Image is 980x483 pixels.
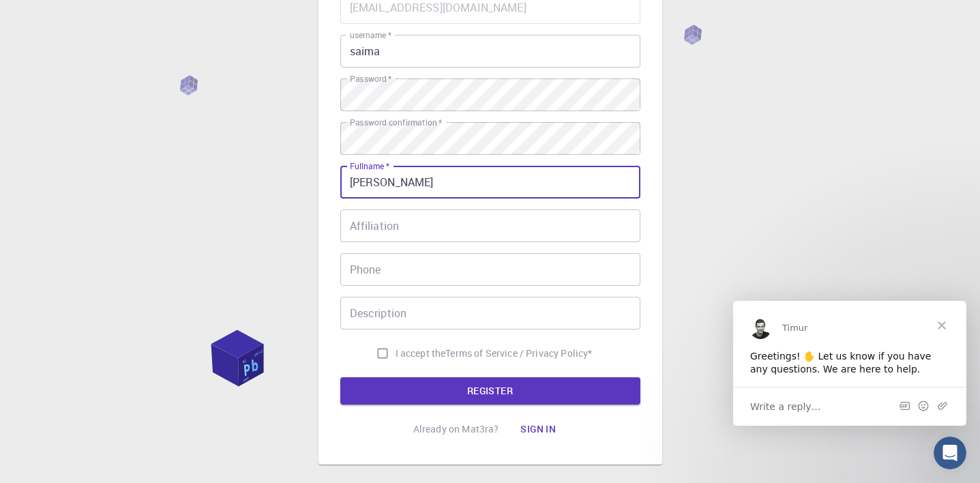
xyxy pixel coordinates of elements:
label: username [350,29,391,41]
label: Password [350,73,391,85]
a: Terms of Service / Privacy Policy* [445,347,592,360]
iframe: Intercom live chat message [733,301,966,426]
button: Sign in [509,415,567,443]
label: Fullname [350,160,389,172]
p: Already on Mat3ra? [413,422,499,436]
iframe: Intercom live chat [934,437,966,469]
p: Terms of Service / Privacy Policy * [445,347,592,360]
label: Password confirmation [350,117,442,128]
button: REGISTER [340,377,640,405]
span: I accept the [396,347,446,360]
